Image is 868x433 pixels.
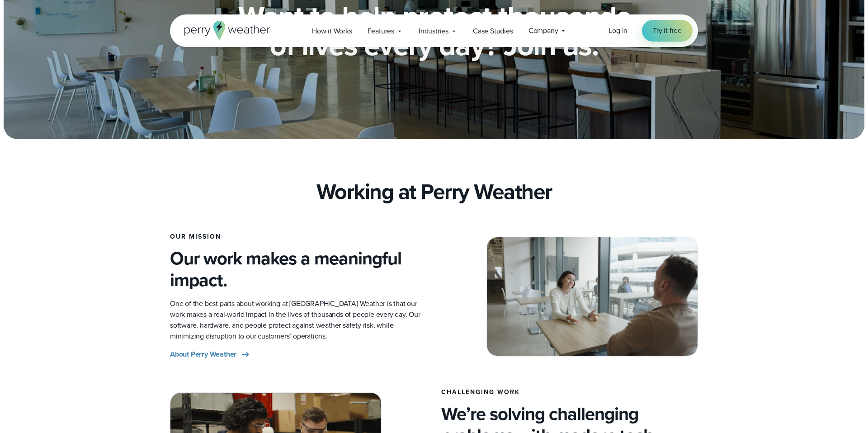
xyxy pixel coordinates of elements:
[170,298,427,342] p: One of the best parts about working at [GEOGRAPHIC_DATA] Weather is that our work makes a real-wo...
[170,248,427,291] h4: Our work makes a meaningful impact.
[465,22,521,40] a: Case Studies
[170,349,236,360] span: About Perry Weather
[170,233,427,240] h3: Our Mission
[642,20,693,42] a: Try it free
[312,26,352,37] span: How it Works
[170,349,251,360] a: About Perry Weather
[419,26,448,37] span: Industries
[441,389,698,396] h3: Challenging Work
[528,25,558,36] span: Company
[473,26,513,37] span: Case Studies
[653,25,682,36] span: Try it free
[609,25,627,36] span: Log in
[609,25,627,36] a: Log in
[316,179,552,204] h2: Working at Perry Weather
[304,22,360,40] a: How it Works
[215,2,653,60] h2: Want to help protect thousands of lives every day? Join us.
[368,26,394,37] span: Features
